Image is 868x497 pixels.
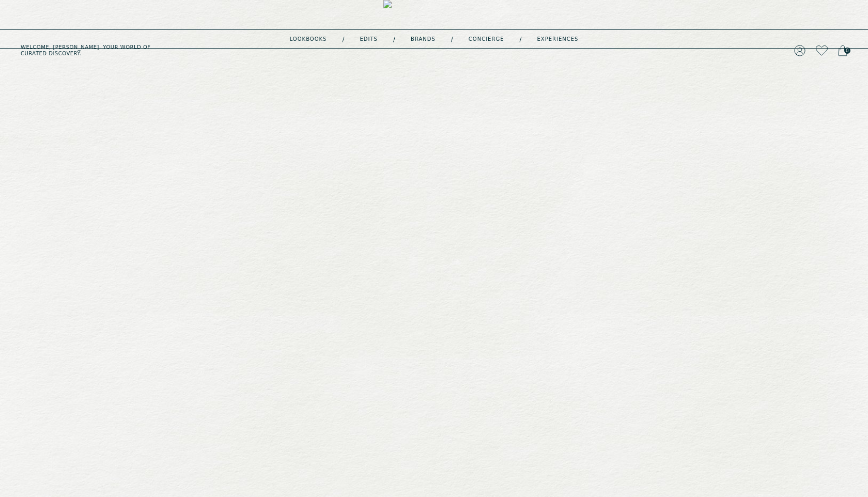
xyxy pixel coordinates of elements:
div: / [342,35,344,43]
a: lookbooks [290,37,327,42]
a: 0 [838,43,847,58]
div: / [393,35,395,43]
h5: Welcome, [PERSON_NAME] . Your world of curated discovery. [21,44,269,57]
a: Edits [360,37,378,42]
div: / [451,35,453,43]
a: experiences [537,37,579,42]
span: 0 [844,48,850,54]
a: Brands [411,37,436,42]
div: / [519,35,521,43]
a: concierge [469,37,504,42]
